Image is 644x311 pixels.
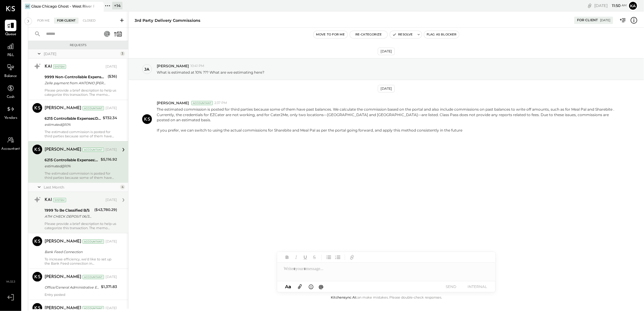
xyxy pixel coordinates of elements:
div: [DATE] [378,48,395,55]
span: Cash [7,95,15,100]
a: Cash [0,82,21,100]
div: Accountant [82,148,104,152]
div: System [53,198,66,202]
div: The estimated commission is posted for third parties because some of them have past balances. We ... [45,130,117,138]
button: Unordered List [325,253,333,261]
button: Strikethrough [310,253,318,261]
div: [PERSON_NAME] [45,105,81,111]
span: @ [319,284,324,289]
div: estimated@10% [45,122,101,128]
div: Office/General Administrative Expenses [45,284,99,290]
div: Last Month [44,185,119,190]
div: ($36) [108,73,117,79]
div: Zelle payment from ANTONIO [PERSON_NAME] BACcwnv2zjnk [45,80,106,86]
button: Flag as Blocker [424,31,459,38]
button: Underline [301,253,309,261]
div: [DATE] [600,18,610,22]
div: ($43,780.29) [94,207,117,213]
span: [PERSON_NAME] [157,100,189,105]
div: [PERSON_NAME] [45,147,81,153]
div: [DATE] [106,64,117,69]
div: To increase efficiency, we’d like to set up the Bank Feed connection in [GEOGRAPHIC_DATA]. Please... [45,257,117,266]
div: KAI [45,64,52,70]
div: [DATE] [106,239,117,244]
div: KAI [45,197,52,203]
span: Balance [4,74,17,79]
div: [DATE] [106,147,117,152]
div: [DATE] [594,3,627,8]
div: [DATE] [44,51,119,56]
div: [DATE] [106,198,117,202]
button: Add URL [348,253,356,261]
div: copy link [587,2,593,9]
div: Accountant [82,275,104,279]
button: Re-Categorize [350,31,387,38]
span: 2:37 PM [214,101,227,105]
div: 1999 To Be Classified B/S [45,207,92,213]
button: Italic [292,253,300,261]
button: Ka [628,1,638,11]
span: 10:41 PM [190,64,204,69]
div: For Me [34,18,53,24]
div: For Client [54,18,79,24]
button: INTERNAL [465,283,489,291]
button: @ [317,283,326,290]
a: Balance [0,62,21,79]
div: [DATE] [106,106,117,111]
div: 6215 Controllable Expenses:Direct Operating Expenses:Transaction Related Expenses:3rd Party Deliv... [45,157,99,163]
a: Vendors [0,103,21,121]
div: [PERSON_NAME] [45,274,81,280]
div: [PERSON_NAME] [45,239,81,245]
div: [DATE] [106,275,117,279]
button: Ordered List [334,253,342,261]
a: P&L [0,41,21,58]
span: [PERSON_NAME] [157,63,189,69]
div: Accountant [82,306,104,310]
div: Please provide a brief description to help us categorize this transaction. The memo might be help... [45,88,117,97]
div: 6215 Controllable Expenses:Direct Operating Expenses:Transaction Related Expenses:3rd Party Deliv... [45,115,101,122]
div: Glaze Chicago Ghost - West River Rice LLC [31,4,95,9]
span: Accountant [2,146,20,152]
div: [DATE] [378,85,395,92]
div: ATM CHECK DEPOSIT 06/30 [STREET_ADDRESS][PERSON_NAME] [45,213,92,219]
div: 3rd Party Delivery Commissions [135,18,200,23]
p: The estimated commission is posted for third parties because some of them have past balances. We ... [157,107,615,138]
div: The estimated commission is posted for third parties because some of them have past balances. We ... [45,171,117,180]
div: Entry posted [45,293,117,297]
p: What is estimated at 10% ??? What are we estimating here? [157,70,264,75]
div: $732.34 [103,115,117,121]
div: [DATE] [106,306,117,311]
button: Resolve [390,31,415,38]
span: P&L [7,53,14,58]
div: ja [145,66,150,72]
button: SEND [439,283,463,291]
div: Accountant [82,106,104,110]
button: Bold [283,253,291,261]
div: $1,371.83 [101,284,117,290]
span: a [288,284,291,289]
div: estimated@10% [45,163,99,169]
div: 4 [120,185,125,189]
div: Closed [80,18,99,24]
button: Move to for me [314,31,347,38]
a: Accountant [0,134,21,152]
span: Vendors [4,115,17,121]
div: + 14 [112,2,122,9]
div: Accountant [82,239,104,244]
div: $5,116.92 [101,156,117,162]
button: Aa [283,283,293,290]
div: GC [25,4,30,9]
div: Accountant [191,101,213,105]
div: Bank Feed Connection [45,249,115,255]
div: Please provide a brief description to help us categorize this transaction. The memo might be help... [45,222,117,230]
div: 3 [120,51,125,56]
div: 9999 Non-Controllable Expenses:Other Income and Expenses:To be Classified [45,74,106,80]
div: For Client [577,18,598,23]
a: Queue [0,20,21,37]
div: System [53,65,66,69]
span: Queue [5,32,16,37]
div: Requests [31,43,125,47]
